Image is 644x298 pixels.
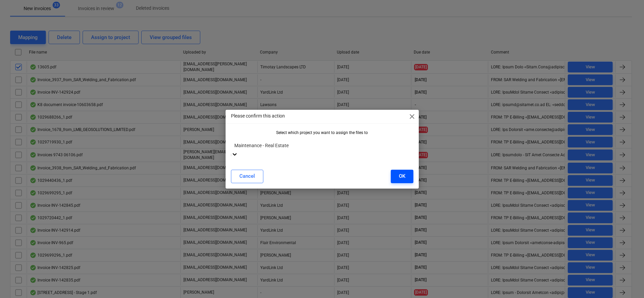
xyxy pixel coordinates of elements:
div: Cancel [239,172,255,180]
span: close [408,112,416,121]
button: OK [391,170,413,183]
button: Cancel [231,170,263,183]
div: Select which project you want to assign the files to [231,130,413,135]
div: OK [399,172,405,180]
p: Please confirm this action [231,112,285,120]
